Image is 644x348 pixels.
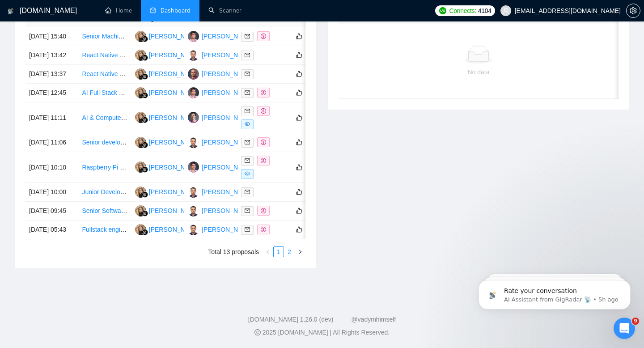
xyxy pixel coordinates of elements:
span: Dashboard [161,7,191,14]
a: KY[PERSON_NAME] [135,51,200,58]
span: mail [245,140,250,145]
span: user [503,8,509,14]
img: gigradar-bm.png [142,210,148,216]
iframe: Intercom notifications message [465,261,644,324]
span: dollar [261,90,266,95]
img: RI [188,161,199,173]
img: logo [8,4,14,18]
li: 1 [273,246,284,257]
div: [PERSON_NAME] [149,113,200,123]
td: Senior developer [78,133,131,152]
a: KY[PERSON_NAME] [135,188,200,195]
a: KY[PERSON_NAME] [135,163,200,170]
span: dollar [261,34,266,39]
li: Next Page [295,246,305,257]
img: AV [188,112,199,123]
a: KY[PERSON_NAME] [135,89,200,96]
td: React Native Mobile App Developer (TypeScript / React / React Native) [78,46,131,65]
button: setting [626,4,640,18]
img: KY [135,31,146,42]
span: mail [245,71,250,76]
img: gigradar-bm.png [142,142,148,148]
td: Junior Developer for AI & Web Projects (web App,mobiel App & Automation) [78,183,131,202]
a: AL[PERSON_NAME] [188,188,253,195]
td: [DATE] 12:45 [25,84,78,102]
a: RI[PERSON_NAME] [188,89,253,96]
span: like [296,89,302,96]
span: 4104 [478,6,491,16]
button: like [294,205,305,216]
a: KY[PERSON_NAME] [135,138,200,145]
td: Senior Software Engineer (Client-Facing • Lead • Remote) [78,202,131,221]
img: gigradar-bm.png [142,55,148,61]
button: like [294,162,305,173]
td: Raspberry Pi Product with RFID, GPS [78,152,131,183]
span: like [296,114,302,121]
td: Fullstack engineer [78,221,131,239]
span: dollar [261,108,266,114]
div: [PERSON_NAME] [149,162,200,172]
span: like [296,70,302,77]
span: dollar [261,227,266,232]
td: [DATE] 11:11 [25,102,78,133]
button: like [294,112,305,123]
iframe: Intercom live chat [614,318,635,339]
div: [PERSON_NAME] [149,187,200,197]
div: [PERSON_NAME] [149,31,200,41]
span: mail [245,208,250,213]
button: like [294,68,305,79]
td: [DATE] 10:00 [25,183,78,202]
img: gigradar-bm.png [142,117,148,123]
img: AL [188,205,199,216]
a: KY[PERSON_NAME] [135,207,200,214]
td: Senior Machine Learning Engineer (08_09_25NVS) II [78,27,131,46]
a: @vadymhimself [351,316,396,323]
span: eye [245,171,250,176]
a: homeHome [105,7,132,14]
div: [PERSON_NAME] [202,69,253,79]
a: KY[PERSON_NAME] [135,114,200,121]
a: 2 [284,247,294,257]
button: like [294,224,305,235]
button: like [294,87,305,98]
div: [PERSON_NAME] [202,31,253,41]
div: [PERSON_NAME] [149,50,200,60]
a: AL[PERSON_NAME] [188,225,253,233]
img: AL [188,50,199,61]
div: [PERSON_NAME] [149,206,200,216]
div: 2025 [DOMAIN_NAME] | All Rights Reserved. [7,328,637,337]
a: RI[PERSON_NAME] [188,32,253,39]
a: Raspberry Pi Product with RFID, GPS [82,164,187,171]
button: right [295,246,305,257]
a: KY[PERSON_NAME] [135,32,200,39]
button: like [294,31,305,42]
span: like [296,207,302,214]
span: Connects: [449,6,476,16]
div: [PERSON_NAME] [149,137,200,147]
span: mail [245,189,250,195]
li: Previous Page [263,246,273,257]
img: AL [188,187,199,198]
div: [PERSON_NAME] [202,137,253,147]
a: AV[PERSON_NAME] [188,114,253,121]
td: [DATE] 05:43 [25,221,78,239]
span: dollar [261,158,266,163]
img: gigradar-bm.png [142,191,148,198]
a: AI & Computer Vision Engineer [82,114,169,121]
span: dollar [261,208,266,213]
a: AI Full Stack Developer for SaaS Platform Development [82,89,237,96]
img: gigradar-bm.png [142,73,148,80]
a: KY[PERSON_NAME] [135,225,200,233]
a: AL[PERSON_NAME] [188,138,253,145]
a: Senior developer [82,139,129,146]
a: YA[PERSON_NAME] [188,70,253,77]
a: KY[PERSON_NAME] [135,70,200,77]
a: AL[PERSON_NAME] [188,207,253,214]
img: RI [188,31,199,42]
img: gigradar-bm.png [142,36,148,42]
div: [PERSON_NAME] [149,225,200,234]
span: mail [245,52,250,58]
div: [PERSON_NAME] [202,50,253,60]
td: [DATE] 13:37 [25,65,78,84]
